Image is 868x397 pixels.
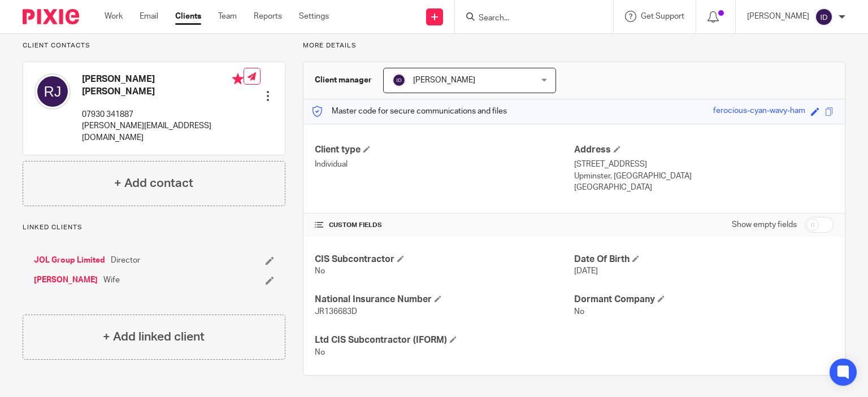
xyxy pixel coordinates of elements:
[315,308,357,316] span: JR136683D
[103,274,120,286] span: Wife
[111,255,140,266] span: Director
[747,11,809,22] p: [PERSON_NAME]
[105,11,123,22] a: Work
[574,308,584,316] span: No
[312,106,507,117] p: Master code for secure communications and files
[23,41,285,50] p: Client contacts
[114,174,193,192] h4: + Add contact
[315,348,325,356] span: No
[392,73,406,87] img: svg%3E
[315,254,574,265] h4: CIS Subcontractor
[641,12,684,20] span: Get Support
[315,334,574,346] h4: Ltd CIS Subcontractor (IFORM)
[82,109,244,120] p: 07930 341887
[574,171,834,182] p: Upminster, [GEOGRAPHIC_DATA]
[34,274,98,286] a: [PERSON_NAME]
[574,182,834,193] p: [GEOGRAPHIC_DATA]
[478,14,579,24] input: Search
[815,8,833,26] img: svg%3E
[713,105,805,118] div: ferocious-cyan-wavy-ham
[254,11,282,22] a: Reports
[34,73,71,110] img: svg%3E
[218,11,237,22] a: Team
[315,267,325,275] span: No
[103,328,205,346] h4: + Add linked client
[140,11,158,22] a: Email
[413,76,475,84] span: [PERSON_NAME]
[315,294,574,306] h4: National Insurance Number
[315,159,574,170] p: Individual
[574,294,834,306] h4: Dormant Company
[175,11,201,22] a: Clients
[315,221,574,230] h4: CUSTOM FIELDS
[574,159,834,170] p: [STREET_ADDRESS]
[574,254,834,265] h4: Date Of Birth
[315,75,372,86] h3: Client manager
[23,223,285,232] p: Linked clients
[232,73,244,85] i: Primary
[303,41,845,50] p: More details
[82,120,244,143] p: [PERSON_NAME][EMAIL_ADDRESS][DOMAIN_NAME]
[34,255,105,266] a: JOL Group Limited
[574,267,598,275] span: [DATE]
[315,144,574,156] h4: Client type
[732,219,797,230] label: Show empty fields
[299,11,329,22] a: Settings
[23,9,79,24] img: Pixie
[82,73,244,98] h4: [PERSON_NAME] [PERSON_NAME]
[574,144,834,156] h4: Address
